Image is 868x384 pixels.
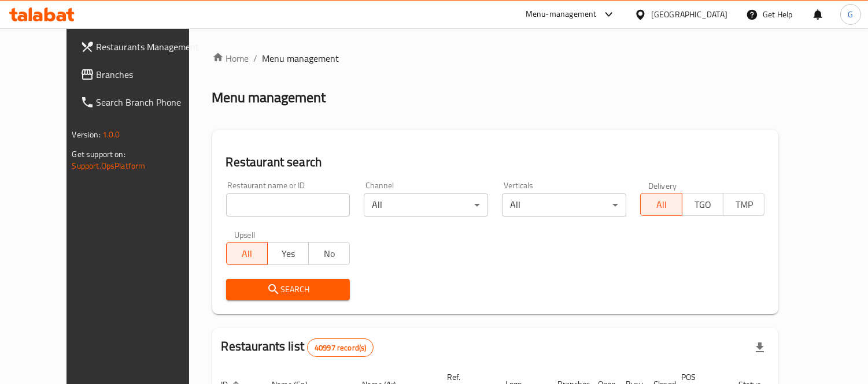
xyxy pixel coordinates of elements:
label: Upsell [234,230,256,238]
a: Search Branch Phone [71,88,212,116]
div: [GEOGRAPHIC_DATA] [651,8,727,21]
button: TGO [682,193,723,216]
button: Search [226,279,350,300]
span: 40997 record(s) [308,342,373,353]
span: Restaurants Management [97,40,202,54]
span: TMP [728,196,760,213]
span: Search Branch Phone [97,95,202,109]
span: All [231,245,263,262]
div: Total records count [307,338,374,357]
a: Restaurants Management [71,33,212,61]
span: Yes [272,245,304,262]
h2: Menu management [212,88,326,107]
button: All [226,242,268,265]
span: TGO [687,196,719,213]
button: Yes [267,242,309,265]
div: Export file [746,334,774,361]
li: / [254,51,258,65]
button: TMP [723,193,764,216]
span: Menu management [263,51,339,65]
label: Delivery [648,181,677,189]
button: No [308,242,350,265]
span: No [313,245,345,262]
div: Menu-management [526,8,597,21]
input: Search for restaurant name or ID.. [226,193,350,217]
button: All [640,193,682,216]
div: All [502,193,626,217]
a: Support.OpsPlatform [72,158,146,173]
h2: Restaurants list [221,338,374,357]
nav: breadcrumb [212,51,779,65]
span: 1.0.0 [102,127,120,142]
h2: Restaurant search [226,154,765,171]
span: Search [235,282,341,297]
a: Home [212,51,249,65]
span: Get support on: [72,147,125,162]
span: All [645,196,677,213]
span: Version: [72,127,101,142]
div: All [364,193,488,217]
a: Branches [71,61,212,88]
span: G [848,8,853,21]
span: Branches [97,68,202,81]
